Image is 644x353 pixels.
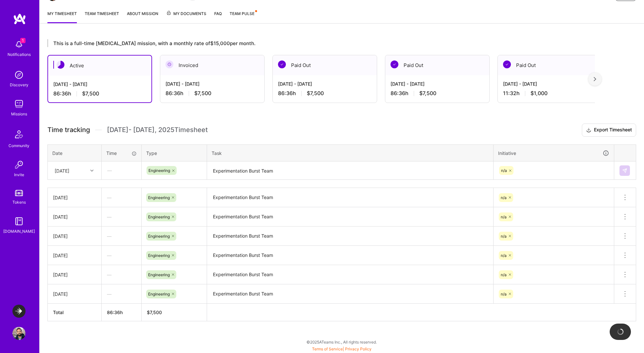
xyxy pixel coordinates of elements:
[208,189,493,207] textarea: Experimentation Burst Team
[82,90,99,97] span: $7,500
[102,285,141,303] div: —
[102,304,142,321] th: 86:36h
[47,10,77,23] a: My timesheet
[57,61,64,69] img: Active
[3,228,35,235] div: [DOMAIN_NAME]
[498,55,602,75] div: Paid Out
[503,80,597,87] div: [DATE] - [DATE]
[53,233,96,240] div: [DATE]
[148,214,170,219] span: Engineering
[53,194,96,201] div: [DATE]
[85,10,119,23] a: Team timesheet
[503,90,597,97] div: 11:32 h
[208,227,493,245] textarea: Experimentation Burst Team
[48,144,102,161] th: Date
[48,304,102,321] th: Total
[501,272,507,277] span: n/a
[166,10,206,23] a: My Documents
[107,126,208,134] span: [DATE] - [DATE] , 2025 Timesheet
[503,60,511,68] img: Paid Out
[230,10,256,23] a: Team Pulse
[312,346,372,351] span: |
[148,234,170,239] span: Engineering
[14,171,24,178] div: Invite
[148,168,170,173] span: Engineering
[11,110,27,117] div: Missions
[53,291,96,297] div: [DATE]
[148,253,170,258] span: Engineering
[9,142,29,149] div: Community
[12,68,26,81] img: discovery
[385,55,489,75] div: Paid Out
[13,13,26,25] img: logo
[501,234,507,239] span: n/a
[20,38,26,43] span: 1
[102,227,141,245] div: —
[47,39,595,47] div: This is a full-time [MEDICAL_DATA] mission, with a monthly rate of $15,000 per month.
[617,328,624,335] img: loading
[148,272,170,277] span: Engineering
[391,80,484,87] div: [DATE] - [DATE]
[11,126,27,142] img: Community
[47,126,90,134] span: Time tracking
[12,158,26,171] img: Invite
[160,55,264,75] div: Invoiced
[345,346,372,351] a: Privacy Policy
[55,167,69,174] div: [DATE]
[501,195,507,200] span: n/a
[419,90,436,97] span: $7,500
[273,55,377,75] div: Paid Out
[391,90,484,97] div: 86:36 h
[586,127,591,134] i: icon Download
[102,189,141,206] div: —
[194,90,211,97] span: $7,500
[53,213,96,220] div: [DATE]
[208,246,493,264] textarea: Experimentation Burst Team
[307,90,324,97] span: $7,500
[39,334,644,350] div: © 2025 ATeams Inc., All rights reserved.
[53,271,96,278] div: [DATE]
[53,252,96,259] div: [DATE]
[208,266,493,284] textarea: Experimentation Burst Team
[230,11,254,16] span: Team Pulse
[501,253,507,258] span: n/a
[8,51,31,58] div: Notifications
[15,190,23,196] img: tokens
[208,285,493,303] textarea: Experimentation Burst Team
[106,150,137,157] div: Time
[391,60,398,68] img: Paid Out
[142,304,207,321] th: $7,500
[501,292,507,296] span: n/a
[208,162,493,179] textarea: Experimentation Burst Team
[102,266,141,283] div: —
[207,144,494,161] th: Task
[102,162,141,179] div: —
[102,208,141,226] div: —
[102,247,141,264] div: —
[165,90,259,97] div: 86:36 h
[208,208,493,226] textarea: Experimentation Burst Team
[501,168,507,173] span: n/a
[127,10,158,23] a: About Mission
[165,80,259,87] div: [DATE] - [DATE]
[142,144,207,161] th: Type
[90,169,94,172] i: icon Chevron
[166,10,206,17] span: My Documents
[278,80,372,87] div: [DATE] - [DATE]
[312,346,343,351] a: Terms of Service
[12,199,26,206] div: Tokens
[48,56,151,76] div: Active
[12,327,26,340] img: User Avatar
[53,81,146,88] div: [DATE] - [DATE]
[12,305,26,318] img: LaunchDarkly: Experimentation Delivery Team
[12,38,26,51] img: bell
[11,327,27,340] a: User Avatar
[10,81,28,88] div: Discovery
[619,165,631,176] div: null
[53,90,146,97] div: 86:36 h
[278,90,372,97] div: 86:36 h
[501,214,507,219] span: n/a
[148,195,170,200] span: Engineering
[11,305,27,318] a: LaunchDarkly: Experimentation Delivery Team
[622,168,627,173] img: Submit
